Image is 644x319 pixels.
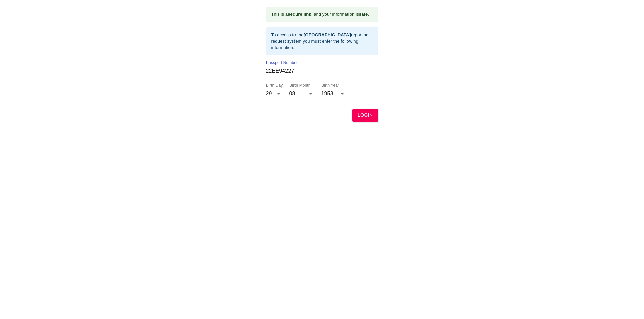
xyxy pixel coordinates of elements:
[358,111,373,119] span: LOGIN
[352,109,378,122] button: LOGIN
[271,29,373,54] div: To access to the reporting request system you must enter the following information.
[321,84,339,88] label: Birth Year
[271,9,369,20] div: This is a , and your information is .
[359,12,368,17] b: safe
[304,32,351,37] b: [GEOGRAPHIC_DATA]
[288,12,311,17] b: secure link
[266,61,298,65] label: Passport Number
[266,84,283,88] label: Birth Day
[289,84,311,88] label: Birth Month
